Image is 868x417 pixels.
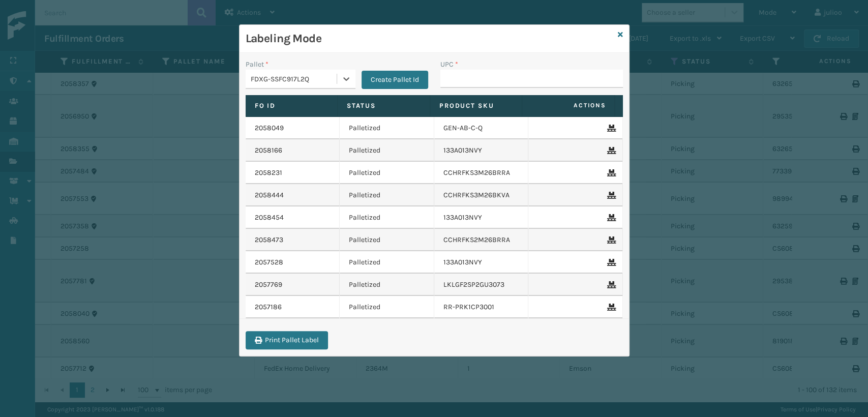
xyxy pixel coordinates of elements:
[440,59,458,70] label: UPC
[246,31,614,46] h3: Labeling Mode
[255,235,283,245] a: 2058473
[255,280,282,290] a: 2057769
[607,125,613,132] i: Remove From Pallet
[255,168,282,178] a: 2058231
[340,229,434,251] td: Palletized
[434,229,529,251] td: CCHRFKS2M26BRRA
[434,184,529,206] td: CCHRFKS3M26BKVA
[607,147,613,154] i: Remove From Pallet
[434,251,529,274] td: 133A013NVY
[246,59,268,70] label: Pallet
[607,281,613,288] i: Remove From Pallet
[434,296,529,318] td: RR-PRK1CP3001
[340,296,434,318] td: Palletized
[340,117,434,139] td: Palletized
[607,192,613,199] i: Remove From Pallet
[607,169,613,176] i: Remove From Pallet
[607,259,613,266] i: Remove From Pallet
[340,251,434,274] td: Palletized
[434,206,529,229] td: 133A013NVY
[255,101,328,110] label: Fo Id
[362,71,428,89] button: Create Pallet Id
[246,331,328,349] button: Print Pallet Label
[434,274,529,296] td: LKLGF2SP2GU3073
[255,213,284,223] a: 2058454
[340,184,434,206] td: Palletized
[340,139,434,162] td: Palletized
[255,302,282,312] a: 2057186
[340,274,434,296] td: Palletized
[255,123,284,133] a: 2058049
[607,214,613,221] i: Remove From Pallet
[340,162,434,184] td: Palletized
[251,74,338,84] div: FDXG-SSFC917L2Q
[525,97,612,114] span: Actions
[434,117,529,139] td: GEN-AB-C-Q
[434,139,529,162] td: 133A013NVY
[607,236,613,244] i: Remove From Pallet
[434,162,529,184] td: CCHRFKS3M26BRRA
[347,101,421,110] label: Status
[340,206,434,229] td: Palletized
[255,145,282,156] a: 2058166
[607,304,613,311] i: Remove From Pallet
[255,257,283,267] a: 2057528
[439,101,513,110] label: Product SKU
[255,190,284,200] a: 2058444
